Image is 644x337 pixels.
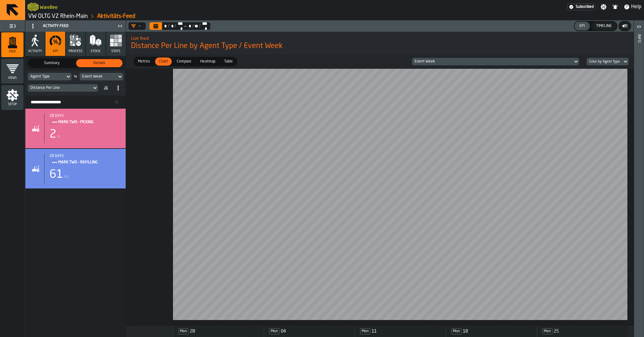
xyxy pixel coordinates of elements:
span: Chart [156,59,170,64]
label: button-toggle-Notifications [610,4,621,10]
span: cm [64,175,69,179]
div: thumb [220,57,237,66]
div: DropdownMenuValue-group [584,58,629,65]
span: Distance Per Line by Agent Type / Event Week [131,41,629,51]
a: link-to-/wh/i/44979e6c-6f66-405e-9874-c1e29f02a54a/simulations [28,13,88,20]
label: button-switch-multi-Chart [154,57,172,66]
span: MARK TWO - REFILLING [58,159,116,166]
label: button-switch-multi-Compare [172,57,196,66]
div: DropdownMenuValue-eventWeek [412,58,579,65]
div: thumb [173,57,195,66]
span: Compare [174,59,194,64]
span: Feed [1,50,24,53]
label: button-toggle-Toggle Full Menu [1,22,24,30]
li: menu Setup [1,85,24,110]
div: Timeline [594,24,614,28]
span: Mon [178,328,189,334]
span: Mon [360,328,370,334]
h2: Sub Title [40,4,58,10]
span: Activity [28,49,42,53]
span: process [69,49,82,53]
div: Select date range [187,24,192,29]
span: Details [77,60,121,66]
label: button-switch-multi-Details [76,58,123,68]
span: Table [222,59,235,64]
span: 18 [463,329,468,334]
div: DropdownMenuValue-eventWeek [415,59,571,64]
div: day: [object Object] [173,326,264,337]
div: Select date range [176,21,183,31]
div: 2 [50,128,56,141]
h2: Sub Title [131,35,629,41]
div: thumb [155,57,172,66]
div: / [192,24,194,29]
div: day: [object Object] [446,326,537,337]
span: — [183,24,187,29]
span: KPI [53,49,58,53]
div: by [74,75,77,79]
span: m [57,134,60,139]
div: Start: 8/1/2025, 10:08:02 AM - End: 8/28/2025, 6:11:51 PM [50,114,121,118]
div: Info [637,33,641,335]
span: Views [1,76,24,80]
label: button-toggle-Help [621,3,644,11]
button: button-Timeline [591,22,617,30]
a: logo-header [28,1,39,13]
div: / [167,24,170,29]
span: Subscribed [576,5,594,9]
span: Setup [1,103,24,106]
div: / [199,24,201,29]
div: DropdownMenuValue-group [589,60,620,64]
div: thumb [196,57,219,66]
button: Select date range [149,22,162,30]
span: 25 [554,329,559,334]
div: DropdownMenuValue-totalDistancePerLine [30,86,89,90]
label: button-switch-multi-Heatmap [196,57,220,66]
div: DropdownMenuValue-agentType [28,73,71,80]
div: thumb [29,59,75,67]
div: Select date range [149,22,210,30]
label: button-switch-multi-Metrics [134,57,154,66]
div: Select date range [163,24,167,29]
label: button-toggle-Open [635,22,643,33]
div: day: [object Object] [355,326,445,337]
div: DropdownMenuValue-eventWeek [82,74,114,79]
span: Mon [451,328,462,334]
button: button- [619,22,631,30]
span: Mon [269,328,280,334]
li: menu Feed [1,32,24,57]
span: Metrics [135,59,153,64]
div: Title [50,154,121,166]
label: button-toggle-Settings [598,4,609,10]
span: 28 [190,329,195,334]
div: Start: 8/1/2025, 7:23:30 AM - End: 8/26/2025, 6:25:59 PM [50,154,121,158]
a: link-to-/wh/i/44979e6c-6f66-405e-9874-c1e29f02a54a/feed/cb2375cd-a213-45f6-a9a8-871f1953d9f6 [97,13,135,20]
span: Stats [111,49,120,53]
span: 11 [372,329,377,334]
span: Summary [30,60,74,66]
div: Select date range [201,21,208,31]
span: MARK TWO - PICKING [58,119,116,126]
span: 04 [281,329,286,334]
div: Activity Feed [27,21,116,31]
div: 28 days [50,154,121,158]
li: menu Views [1,59,24,84]
div: DropdownMenuValue-eventWeek [80,73,123,80]
div: day: [object Object] [537,326,627,337]
div: thumb [76,59,123,67]
div: DropdownMenuValue-totalDistancePerLine [28,84,98,92]
span: Help [631,3,641,11]
span: Mon [542,328,552,334]
nav: Breadcrumb [28,13,335,20]
div: 28 days [50,114,121,118]
button: button-KPI [574,22,590,30]
div: KPI [577,24,587,28]
div: DropdownMenuValue-agentType [30,74,63,79]
span: Stock [91,49,101,53]
div: 61 [50,168,63,181]
div: stat- [25,149,126,188]
div: DropdownMenuValue- [128,22,146,30]
span: Heatmap [198,59,218,64]
div: Title [50,114,121,126]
